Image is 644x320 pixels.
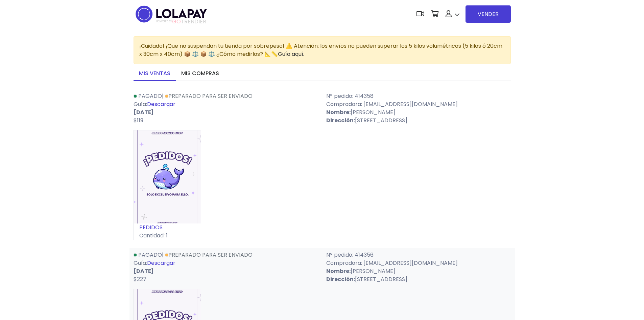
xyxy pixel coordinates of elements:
span: TRENDIER [157,19,206,25]
p: [PERSON_NAME] [326,108,511,116]
p: [STREET_ADDRESS] [326,116,511,125]
a: Descargar [147,100,175,108]
a: PEDIDOS [139,223,163,231]
p: Compradora: [EMAIL_ADDRESS][DOMAIN_NAME] [326,100,511,108]
a: Descargar [147,259,175,267]
a: Mis compras [176,67,224,81]
span: Pagado [138,251,162,259]
p: Cantidad: 1 [134,232,201,240]
strong: Dirección: [326,116,355,124]
span: $227 [134,275,146,283]
p: Compradora: [EMAIL_ADDRESS][DOMAIN_NAME] [326,259,511,267]
strong: Nombre: [326,267,351,275]
p: [DATE] [134,108,318,116]
img: small_1755799094875.png [134,130,201,223]
strong: Dirección: [326,275,355,283]
div: | Guía: [129,251,322,283]
span: GO [172,18,181,25]
span: ¡Cuidado! ¡Que no suspendan tu tienda por sobrepeso! ⚠️ Atención: los envíos no pueden superar lo... [139,42,502,58]
a: VENDER [466,5,511,23]
p: [STREET_ADDRESS] [326,275,511,283]
a: Guía aquí. [278,50,304,58]
span: POWERED BY [157,20,172,23]
span: $119 [134,116,143,124]
strong: Nombre: [326,108,351,116]
img: logo [134,3,209,25]
p: [PERSON_NAME] [326,267,511,275]
a: Preparado para ser enviado [165,251,253,259]
a: Mis ventas [134,67,176,81]
div: | Guía: [129,92,322,125]
p: [DATE] [134,267,318,275]
p: Nº pedido: 414356 [326,251,511,259]
a: Preparado para ser enviado [165,92,253,100]
p: Nº pedido: 414358 [326,92,511,100]
span: Pagado [138,92,162,100]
